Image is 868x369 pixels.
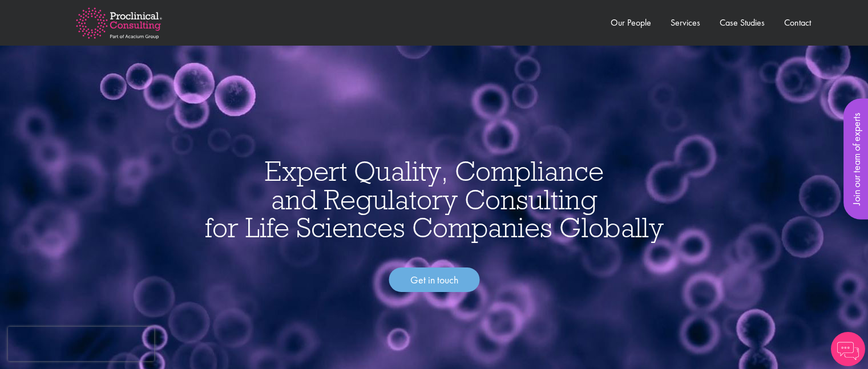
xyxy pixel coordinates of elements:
[784,17,811,29] a: Contact
[831,332,865,366] img: Chatbot
[720,17,765,29] a: Case Studies
[611,17,651,29] a: Our People
[671,17,700,29] a: Services
[389,267,479,293] a: Get in touch
[11,157,857,242] h1: Expert Quality, Compliance and Regulatory Consulting for Life Sciences Companies Globally
[8,327,154,361] iframe: reCAPTCHA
